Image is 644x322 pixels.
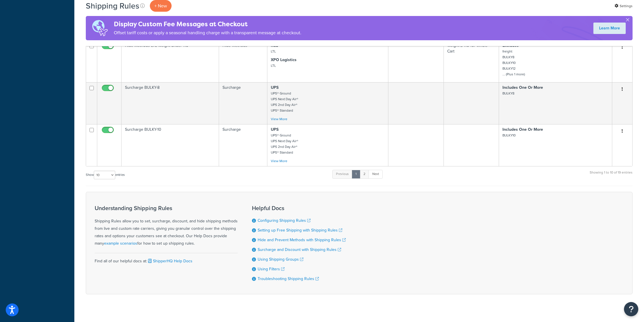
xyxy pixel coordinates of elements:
h3: Understanding Shipping Rules [95,205,238,211]
a: 2 [360,170,369,178]
small: LTL [271,49,276,54]
small: freight BULKY8 BULKY10 BULKY12 ... (Plus 1 more) [502,49,525,77]
a: Learn More [593,23,626,34]
button: Open Resource Center [624,302,638,316]
label: Show entries [86,171,125,179]
td: Surcharge BULKY-10 [122,124,219,166]
a: ShipperHQ Help Docs [147,258,192,264]
a: Surcharge and Discount with Shipping Rules [258,247,341,253]
h1: Shipping Rules [86,0,139,11]
small: LTL [271,63,276,68]
small: BULKY10 [502,133,516,138]
a: Hide and Prevent Methods with Shipping Rules [258,237,346,243]
td: Surcharge [219,124,267,166]
p: Offset tariff costs or apply a seasonal handling charge with a transparent message at checkout. [114,29,301,37]
td: Surcharge [219,82,267,124]
div: Showing 1 to 10 of 19 entries [590,169,633,182]
small: UPS® Ground UPS Next Day Air® UPS 2nd Day Air® UPS® Standard [271,91,298,113]
a: View More [271,158,287,164]
a: example scenarios [104,240,137,246]
a: Settings [615,2,633,10]
td: Surcharge BULKY-8 [122,82,219,124]
a: Configuring Shipping Rules [258,218,311,224]
a: Using Filters [258,266,285,272]
td: Hide Methods LTL Weight under 110 [122,40,219,82]
img: duties-banner-06bc72dcb5fe05cb3f9472aba00be2ae8eb53ab6f0d8bb03d382ba314ac3c341.png [86,16,114,40]
strong: UPS [271,126,279,132]
h4: Display Custom Fee Messages at Checkout [114,19,301,29]
td: Hide Methods [219,40,267,82]
a: Troubleshooting Shipping Rules [258,276,319,282]
a: View More [271,116,287,122]
a: Next [369,170,383,178]
div: Shipping Rules allow you to set, surcharge, discount, and hide shipping methods from live and cus... [95,205,238,247]
a: Previous [332,170,352,178]
select: Showentries [94,171,115,179]
strong: UPS [271,84,279,90]
strong: Includes One Or More [502,84,543,90]
strong: Includes One Or More [502,126,543,132]
a: Using Shipping Groups [258,256,303,262]
h3: Helpful Docs [252,205,346,211]
td: Weight ≤ 110 for Whole Cart [444,40,499,82]
a: 1 [352,170,360,178]
small: UPS® Ground UPS Next Day Air® UPS 2nd Day Air® UPS® Standard [271,133,298,155]
strong: XPO Logistics [271,57,297,63]
a: Setting up Free Shipping with Shipping Rules [258,227,342,233]
small: BULKY8 [502,91,514,96]
div: Find all of our helpful docs at: [95,253,238,265]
